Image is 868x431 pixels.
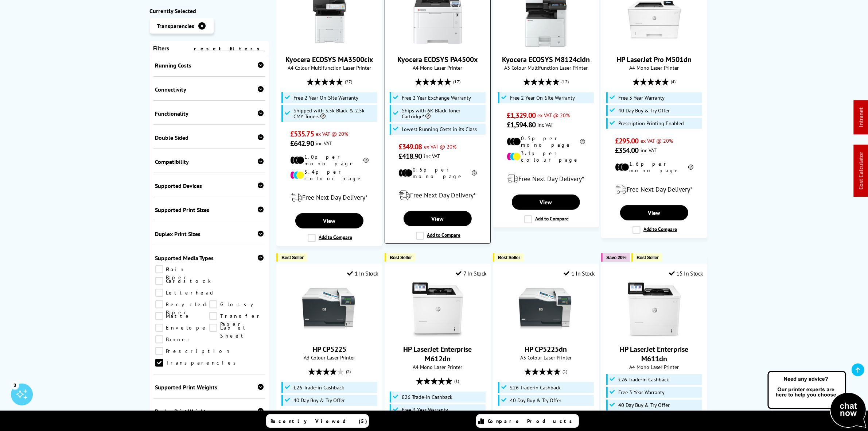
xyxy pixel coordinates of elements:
[402,394,452,400] span: £26 Trade-in Cashback
[271,418,368,424] span: Recently Viewed (5)
[631,253,662,262] button: Best Seller
[293,397,345,403] span: 40 Day Buy & Try Offer
[618,120,684,126] span: Prescription Printing Enabled
[280,354,378,361] span: A3 Colour Laser Printer
[627,42,682,49] a: HP LaserJet Pro M501dn
[537,121,553,128] span: inc VAT
[497,169,595,189] div: modal_delivery
[155,300,210,308] a: Recycled Paper
[671,75,676,89] span: (4)
[155,335,210,343] a: Banner
[618,95,665,101] span: Free 3 Year Warranty
[605,179,703,200] div: modal_delivery
[456,270,487,277] div: 7 In Stock
[455,374,459,388] span: (1)
[389,185,487,205] div: modal_delivery
[290,154,369,167] li: 1.0p per mono page
[209,300,264,308] a: Glossy
[155,359,240,367] a: Transparencies
[497,64,595,71] span: A3 Colour Multifunction Laser Printer
[488,418,576,424] span: Compare Products
[155,206,264,213] div: Supported Print Sizes
[453,75,460,89] span: (17)
[606,255,626,260] span: Save 20%
[402,108,484,119] span: Ships with 6K Black Toner Cartridge*
[280,187,378,208] div: modal_delivery
[316,130,348,137] span: ex VAT @ 20%
[276,253,307,262] button: Best Seller
[766,370,868,430] img: Open Live Chat window
[510,95,575,101] span: Free 2 Year On-Site Warranty
[627,331,682,339] a: HP LaserJet Enterprise M611dn
[398,142,422,151] span: £349.08
[507,111,536,120] span: £1,329.00
[618,402,670,408] span: 40 Day Buy & Try Offer
[605,64,703,71] span: A4 Mono Laser Printer
[857,152,865,190] a: Cost Calculator
[617,55,692,64] a: HP LaserJet Pro M501dn
[615,146,639,155] span: £354.00
[618,377,669,382] span: £26 Trade-in Cashback
[293,108,376,119] span: Shipped with 3.5k Black & 2.5k CMY Toners
[564,270,595,277] div: 1 In Stock
[618,108,670,113] span: 40 Day Buy & Try Offer
[510,385,561,390] span: £26 Trade-in Cashback
[519,42,573,49] a: Kyocera ECOSYS M8124cidn
[637,255,659,260] span: Best Seller
[155,289,216,297] a: Letterhead
[601,253,630,262] button: Save 20%
[627,282,682,337] img: HP LaserJet Enterprise M611dn
[416,232,460,240] label: Add to Compare
[290,169,369,182] li: 5.4p per colour page
[266,414,369,428] a: Recently Viewed (5)
[293,95,358,101] span: Free 2 Year On-Site Warranty
[615,136,639,146] span: £295.00
[194,45,264,52] a: reset filters
[385,253,416,262] button: Best Seller
[155,86,264,93] div: Connectivity
[285,55,374,64] a: Kyocera ECOSYS MA3500cix
[155,312,210,320] a: Matte
[155,230,264,238] div: Duplex Print Sizes
[155,408,264,415] div: Duplex Print Weights
[281,255,304,260] span: Best Seller
[641,147,657,154] span: inc VAT
[512,195,580,210] a: View
[302,282,357,337] img: HP CP5225
[345,75,352,89] span: (27)
[209,324,264,332] a: Label Sheet
[155,254,264,262] div: Supported Media Types
[493,253,524,262] button: Best Seller
[402,126,477,132] span: Lowest Running Costs in its Class
[397,55,478,64] a: Kyocera ECOSYS PA4500x
[857,108,865,127] a: Intranet
[525,345,567,354] a: HP CP5225dn
[155,347,231,355] a: Prescription
[209,312,264,320] a: Transfer Paper
[605,363,703,370] span: A4 Mono Laser Printer
[410,282,465,337] img: HP LaserJet Enterprise M612dn
[620,205,688,220] a: View
[308,234,352,242] label: Add to Compare
[402,407,448,413] span: Free 3 Year Warranty
[347,270,378,277] div: 1 In Stock
[519,282,573,337] img: HP CP5225dn
[290,139,314,148] span: £642.90
[295,213,363,228] a: View
[618,389,665,395] span: Free 3 Year Warranty
[280,64,378,71] span: A4 Colour Multifunction Laser Printer
[410,331,465,339] a: HP LaserJet Enterprise M612dn
[155,182,264,189] div: Supported Devices
[476,414,579,428] a: Compare Products
[498,255,520,260] span: Best Seller
[155,277,211,285] a: Cardstock
[615,161,693,174] li: 1.6p per mono page
[507,135,585,148] li: 0.5p per mono page
[524,215,569,223] label: Add to Compare
[402,95,471,101] span: Free 2 Year Exchange Warranty
[404,345,472,363] a: HP LaserJet Enterprise M612dn
[302,42,357,49] a: Kyocera ECOSYS MA3500cix
[155,134,264,141] div: Double Sided
[641,137,673,144] span: ex VAT @ 20%
[398,166,477,180] li: 0.5p per mono page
